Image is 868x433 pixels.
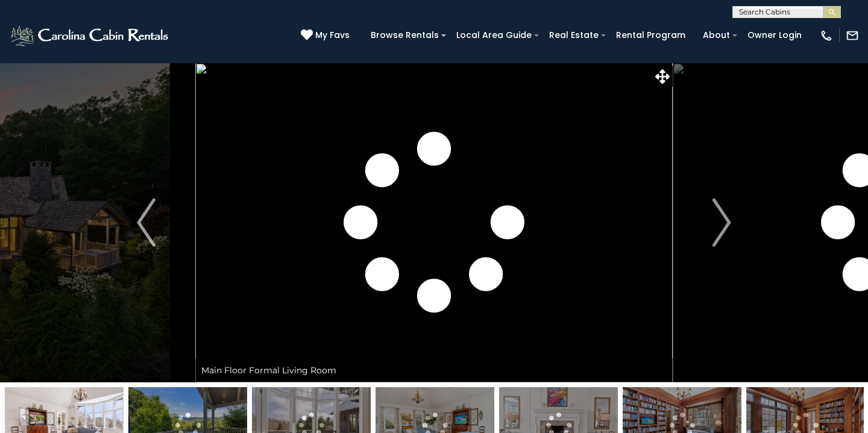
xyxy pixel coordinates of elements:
[9,24,172,48] img: White-1-2.png
[697,26,736,45] a: About
[195,358,673,382] div: Main Floor Formal Living Room
[712,198,731,247] img: arrow
[741,26,808,45] a: Owner Login
[673,63,771,382] button: Next
[450,26,538,45] a: Local Area Guide
[846,29,859,42] img: mail-regular-white.png
[315,29,350,42] span: My Favs
[610,26,691,45] a: Rental Program
[365,26,445,45] a: Browse Rentals
[137,198,155,247] img: arrow
[820,29,833,42] img: phone-regular-white.png
[97,63,195,382] button: Previous
[543,26,605,45] a: Real Estate
[301,29,353,42] a: My Favs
